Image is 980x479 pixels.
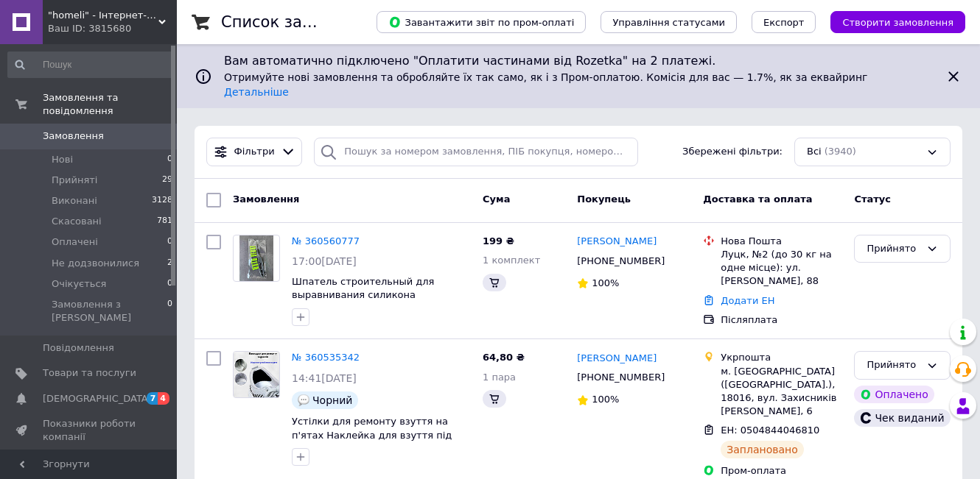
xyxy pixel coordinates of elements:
[43,417,136,444] span: Показники роботи компанії
[483,194,510,205] span: Cума
[483,372,516,383] span: 1 пара
[314,138,638,166] input: Пошук за номером замовлення, ПІБ покупця, номером телефону, Email, номером накладної
[854,386,934,403] div: Оплачено
[721,235,842,248] div: Нова Пошта
[48,22,177,35] div: Ваш ID: 3815680
[721,295,774,306] a: Додати ЕН
[167,298,172,324] span: 0
[483,352,525,363] span: 64,80 ₴
[601,11,737,33] button: Управління статусами
[292,255,357,267] span: 17:00[DATE]
[577,235,657,249] a: [PERSON_NAME]
[52,174,97,187] span: Прийняті
[233,351,280,398] a: Фото товару
[52,235,98,249] span: Оплачені
[592,394,619,405] span: 100%
[388,15,574,29] span: Завантажити звіт по пром-оплаті
[292,276,434,314] a: Шпатель строительный для выравнивания силикона герметика
[224,71,872,98] span: Отримуйте нові замовлення та обробляйте їх так само, як і з Пром-оплатою. Комісія для вас — 1.7%,...
[162,174,172,187] span: 29
[298,394,309,406] img: :speech_balloon:
[721,313,842,327] div: Післяплата
[48,9,158,22] span: "homeli" - Інтернет-магазин
[577,352,657,366] a: [PERSON_NAME]
[52,277,106,291] span: Очікується
[52,257,139,270] span: Не додзвонилися
[221,13,371,31] h1: Список замовлень
[43,392,152,405] span: [DEMOGRAPHIC_DATA]
[52,215,102,228] span: Скасовані
[721,351,842,364] div: Укрпошта
[167,277,172,291] span: 0
[43,91,177,118] span: Замовлення та повідомлення
[292,416,452,454] a: Устілки для ремонту взуття на п'ятах Наклейка для взуття під п'яту
[152,194,172,207] span: 3128
[854,194,891,205] span: Статус
[574,368,668,387] div: [PHONE_NUMBER]
[224,86,289,98] a: Детальніше
[703,194,812,205] span: Доставка та оплата
[224,53,933,70] span: Вам автоматично підключено "Оплатити частинами від Rozetka" на 2 платежі.
[867,241,920,257] div: Прийнято
[234,352,279,397] img: Фото товару
[158,392,169,405] span: 4
[752,11,816,33] button: Експорт
[233,194,299,205] span: Замовлення
[612,17,725,28] span: Управління статусами
[239,235,273,281] img: Фото товару
[157,215,172,228] span: 781
[577,194,631,205] span: Покупець
[483,255,540,266] span: 1 комплект
[233,235,280,282] a: Фото товару
[763,17,805,28] span: Експорт
[721,464,842,478] div: Пром-оплата
[721,248,842,288] div: Луцк, №2 (до 30 кг на одне місце): ул. [PERSON_NAME], 88
[43,366,136,380] span: Товари та послуги
[167,235,172,249] span: 0
[147,392,158,405] span: 7
[825,146,856,157] span: (3940)
[292,352,360,363] a: № 360535342
[167,257,172,270] span: 2
[682,145,783,159] span: Збережені фільтри:
[292,372,357,384] span: 14:41[DATE]
[312,394,352,406] span: Чорний
[721,441,804,458] div: Заплановано
[167,153,172,166] span: 0
[842,17,953,28] span: Створити замовлення
[867,358,920,373] div: Прийнято
[52,298,167,324] span: Замовлення з [PERSON_NAME]
[574,252,668,271] div: [PHONE_NUMBER]
[592,277,619,288] span: 100%
[807,145,822,159] span: Всі
[377,11,586,33] button: Завантажити звіт по пром-оплаті
[721,425,819,436] span: ЕН: 0504844046810
[483,235,514,246] span: 199 ₴
[7,52,174,78] input: Пошук
[52,194,97,207] span: Виконані
[292,235,360,246] a: № 360560777
[234,145,275,159] span: Фільтри
[816,16,965,27] a: Створити замовлення
[721,365,842,419] div: м. [GEOGRAPHIC_DATA] ([GEOGRAPHIC_DATA].), 18016, вул. Захисників [PERSON_NAME], 6
[43,341,114,355] span: Повідомлення
[52,153,73,166] span: Нові
[830,11,965,33] button: Створити замовлення
[43,129,104,143] span: Замовлення
[854,409,950,427] div: Чек виданий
